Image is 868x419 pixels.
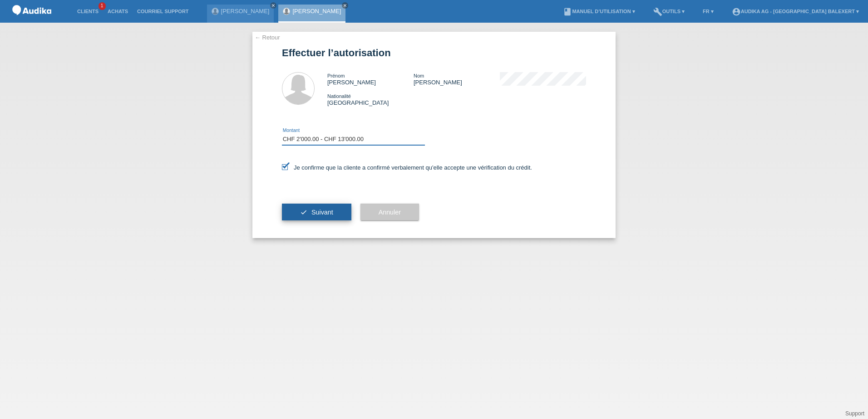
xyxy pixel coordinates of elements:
a: Support [845,410,864,417]
label: Je confirme que la cliente a confirmé verbalement qu'elle accepte une vérification du crédit. [282,164,532,171]
i: check [300,209,307,216]
a: POS — MF Group [9,18,54,24]
span: Suivant [311,209,333,216]
i: close [271,3,276,8]
a: Achats [103,9,133,14]
span: 1 [99,2,106,10]
a: [PERSON_NAME] [292,8,341,15]
a: account_circleAudika AG - [GEOGRAPHIC_DATA] Balexert ▾ [727,9,863,14]
div: [GEOGRAPHIC_DATA] [327,93,414,106]
div: [PERSON_NAME] [327,72,414,86]
a: bookManuel d’utilisation ▾ [558,9,639,14]
a: Courriel Support [133,9,193,14]
span: Annuler [379,209,401,216]
a: FR ▾ [698,9,718,14]
a: ← Retour [255,34,280,41]
div: [PERSON_NAME] [414,72,500,86]
i: close [343,3,347,8]
i: account_circle [732,7,741,16]
i: book [563,7,572,16]
a: buildOutils ▾ [649,9,689,14]
i: build [653,7,662,16]
button: check Suivant [282,204,351,221]
span: Prénom [327,73,345,78]
h1: Effectuer l’autorisation [282,47,586,58]
button: Annuler [360,204,419,221]
span: Nom [414,73,424,78]
a: Clients [73,9,103,14]
a: [PERSON_NAME] [221,8,270,15]
a: close [342,2,348,9]
span: Nationalité [327,93,351,99]
a: close [270,2,276,9]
